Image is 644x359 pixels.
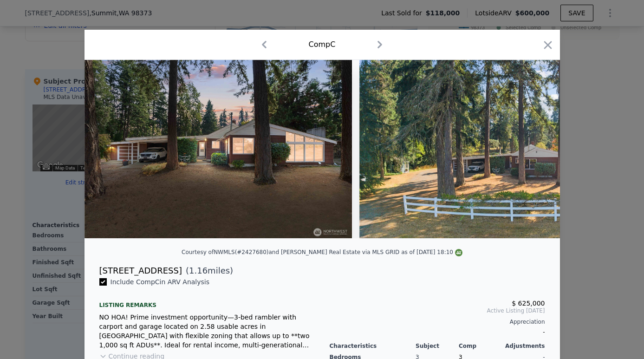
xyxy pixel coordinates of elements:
div: - [330,326,545,339]
span: ( miles) [182,264,233,277]
span: 1.16 [189,266,208,275]
span: $ 625,000 [512,300,545,307]
div: Listing remarks [99,294,315,309]
div: NO HOA! Prime investment opportunity—3-bed rambler with carport and garage located on 2.58 usable... [99,313,315,350]
div: Courtesy of NWMLS (#2427680) and [PERSON_NAME] Real Estate via MLS GRID as of [DATE] 18:10 [182,249,462,255]
img: Property Img [85,60,352,238]
div: Appreciation [330,318,545,326]
span: Active Listing [DATE] [330,307,545,314]
div: Subject [416,342,459,350]
div: Comp [459,342,502,350]
div: Comp C [309,39,336,50]
span: Include Comp C in ARV Analysis [107,278,214,286]
div: Characteristics [330,342,416,350]
div: [STREET_ADDRESS] [99,264,182,277]
img: NWMLS Logo [455,249,462,256]
div: Adjustments [502,342,545,350]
